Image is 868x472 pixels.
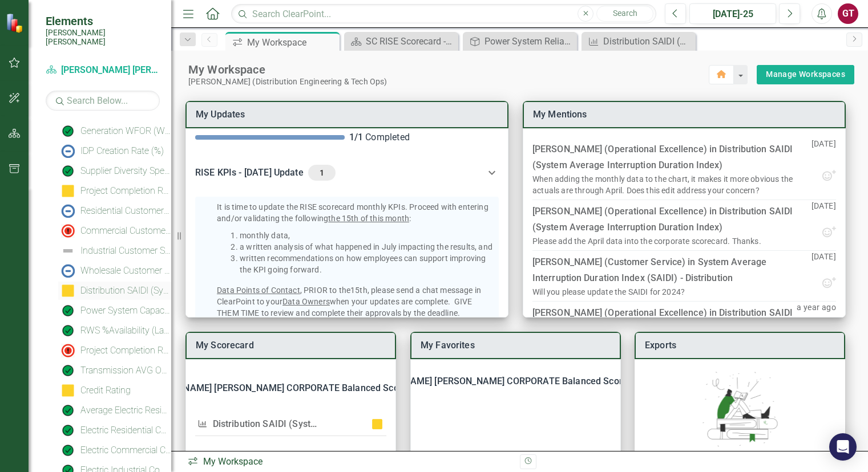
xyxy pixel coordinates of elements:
a: Exports [645,340,676,351]
div: RWS %Availability (Lakes [PERSON_NAME] and [GEOGRAPHIC_DATA]) [80,325,171,336]
img: ClearPoint Strategy [6,13,26,32]
a: My Scorecard [196,340,254,351]
img: On Target [61,424,75,437]
a: Wholesale Customer Survey % Satisfaction​ [58,262,171,280]
img: On Target [61,364,75,377]
a: RWS %Availability (Lakes [PERSON_NAME] and [GEOGRAPHIC_DATA]) [58,322,171,340]
div: Transmission AVG Outage Duration [80,365,171,376]
div: My Workspace [187,455,511,469]
p: [DATE] [812,138,836,169]
div: Electric Commercial Competitive Price Comparison [80,445,171,455]
a: My Updates [196,109,245,120]
a: Commercial Customer Survey % Satisfaction​ [58,222,171,240]
input: Search ClearPoint... [231,4,656,24]
a: Residential Customer Survey % Satisfaction​ [58,202,171,220]
div: Project Completion Rate - 10-Year Capital Construction Plan [80,186,171,196]
a: Project Completion Rate - Technology Roadmap [58,341,171,360]
small: [PERSON_NAME] [PERSON_NAME] [46,28,160,47]
p: a year ago [797,302,836,327]
p: , PRIOR to the15th, please send a chat message in ClearPoint to your when your updates are comple... [217,284,494,319]
div: Electric Residential Competitive Price Comparison [80,425,171,436]
a: Manage Workspaces [766,67,845,82]
div: Wholesale Customer Survey % Satisfaction​ [80,266,171,276]
img: On Target [61,164,75,178]
div: Credit Rating [80,385,131,396]
div: SC RISE Scorecard - Welcome to ClearPoint [366,34,455,48]
div: Average Electric Residential Monthly Bill (Related to affordability) [80,405,171,416]
a: Distribution SAIDI (System Average Interruption Duration Index) [213,418,481,429]
span: the 15th of this month [328,214,409,223]
input: Search Below... [46,91,160,111]
div: [PERSON_NAME] [PERSON_NAME] CORPORATE Balanced Scorecard [142,380,426,396]
a: IDP Creation Rate (%) [58,142,164,160]
div: [PERSON_NAME] (Operational Excellence) in [532,204,812,235]
a: Distribution SAIDI (System Average Interruption Duration Index) [584,34,693,48]
a: Electric Commercial Competitive Price Comparison [58,441,171,459]
div: [PERSON_NAME] [PERSON_NAME] CORPORATE Balanced Scorecard [362,373,646,389]
a: Industrial Customer Survey % Satisfaction​ [58,242,171,260]
img: No Information [61,144,75,158]
img: On Target [61,324,75,337]
img: Caution [61,384,75,397]
button: Search [596,6,653,22]
a: Generation WFOR (Weighted Forced Outage Rate - Major Generating Units Cherokee, Cross, [PERSON_NA... [58,122,171,140]
img: Caution [61,184,75,198]
button: GT [838,3,858,24]
img: No Information [61,264,75,278]
img: Not Defined [61,244,75,258]
a: Credit Rating [58,381,131,400]
div: Completed [349,131,499,144]
div: RISE KPIs - [DATE] Update [195,165,485,181]
img: On Target [61,304,75,318]
div: Please add the April data into the corporate scorecard. Thanks. [532,235,761,247]
div: [PERSON_NAME] (Customer Service) in [532,254,812,286]
li: monthly data, [240,230,494,241]
img: On Target [61,124,75,138]
a: Average Electric Residential Monthly Bill (Related to affordability) [58,401,171,420]
a: Distribution SAIDI (System Average Interruption Duration Index) [58,282,171,300]
div: Open Intercom Messenger [829,433,857,461]
div: [PERSON_NAME] (Distribution Engineering & Tech Ops) [188,77,709,87]
div: Distribution SAIDI (System Average Interruption Duration Index) [80,286,171,296]
div: [PERSON_NAME] [PERSON_NAME] CORPORATE Balanced Scorecard [411,369,620,394]
a: Electric Residential Competitive Price Comparison [58,421,171,440]
span: Data Owners [282,297,330,306]
a: Power System Reliability [466,34,574,48]
div: [PERSON_NAME] (Operational Excellence) in [532,305,797,337]
div: Power System Capacity Deficiency [80,306,171,316]
a: My Favorites [421,340,475,351]
img: On Target [61,443,75,457]
div: IDP Creation Rate (%) [80,146,164,156]
img: Caution [61,284,75,298]
div: Commercial Customer Survey % Satisfaction​ [80,226,171,236]
a: Power System Capacity Deficiency [58,302,171,320]
div: My Workspace [188,62,709,77]
a: Project Completion Rate - 10-Year Capital Construction Plan [58,182,171,200]
a: SC RISE Scorecard - Welcome to ClearPoint [347,34,455,48]
div: Residential Customer Survey % Satisfaction​ [80,206,171,216]
div: RISE KPIs - [DATE] Update1 [186,153,508,192]
a: Supplier Diversity Spend [58,162,171,180]
div: [PERSON_NAME] [PERSON_NAME] CORPORATE Balanced Scorecard [186,369,395,408]
a: [PERSON_NAME] [PERSON_NAME] CORPORATE Balanced Scorecard [46,64,160,77]
button: [DATE]-25 [689,3,776,24]
div: [PERSON_NAME] (Operational Excellence) in [532,141,812,173]
div: Distribution SAIDI (System Average Interruption Duration Index) [603,34,693,48]
div: [DATE]-25 [693,7,772,21]
li: a written analysis of what happened in July impacting the results, and [240,241,494,253]
img: Not Meeting Target [61,344,75,357]
img: No Information [61,204,75,218]
span: Data Points of Contact [217,286,300,295]
div: When adding the monthly data to the chart, it makes it more obvious the actuals are through April... [532,173,812,196]
span: 1 [313,168,331,178]
div: Supplier Diversity Spend [80,166,171,176]
img: On Target [61,404,75,417]
a: My Mentions [533,109,587,120]
p: [DATE] [812,200,836,225]
img: Not Meeting Target [61,224,75,238]
span: Elements [46,14,160,28]
div: 2024 (Pilot) [PERSON_NAME] [PERSON_NAME] Corporate Scorecard [142,450,426,466]
li: written recommendations on how employees can support improving the KPI going forward. [240,253,494,275]
div: 2024 (Pilot) [PERSON_NAME] [PERSON_NAME] Corporate Scorecard [186,445,395,470]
